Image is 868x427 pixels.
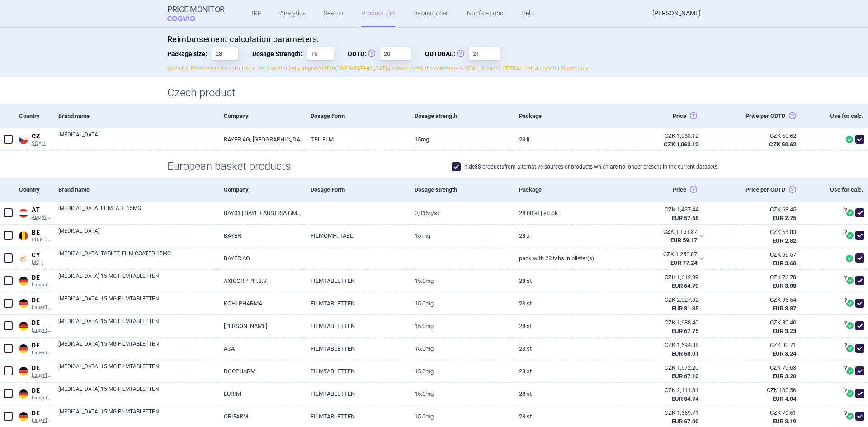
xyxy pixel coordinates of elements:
a: 28 St [512,292,616,314]
span: DE [32,342,52,350]
span: ? [843,275,848,281]
img: Belgium [19,231,28,240]
strong: EUR 57.68 [672,215,698,221]
div: CZK 76.78 [727,273,796,282]
span: LauerTaxe [MEDICAL_DATA] [32,327,52,333]
a: DEDELauerTaxe [MEDICAL_DATA] [16,295,52,310]
span: SCAU [32,141,52,147]
div: Use for calc. [807,104,868,128]
a: FILMTABLETTEN [304,338,408,360]
a: EURIM [217,383,304,405]
a: PACK WITH 28 TABS IN BLISTER(S) [512,247,616,269]
div: CZK 59.57 [727,251,796,259]
a: CZK 50.62CZK 50.62 [721,128,807,152]
span: LauerTaxe [MEDICAL_DATA] [32,305,52,311]
a: 15.0mg [408,360,512,382]
strong: EUR 67.10 [672,373,698,380]
div: Country [16,178,52,202]
strong: EUR 77.24 [670,259,697,266]
a: [MEDICAL_DATA] TABLET, FILM COATED 15MG [58,249,217,266]
strong: EUR 3.08 [773,282,796,289]
div: CZK 1,250.87 [623,250,697,258]
span: LauerTaxe [MEDICAL_DATA] [32,282,52,288]
a: FILMTABLETTEN [304,383,408,405]
span: LauerTaxe [MEDICAL_DATA] [32,395,52,401]
abbr: SP-CAU-010 Belgie nehrazené LP [623,228,697,244]
a: FILMTABLETTEN [304,315,408,337]
a: DEDELauerTaxe [MEDICAL_DATA] [16,272,52,288]
a: FILMTABLETTEN [304,292,408,314]
strong: EUR 59.17 [670,237,697,244]
span: ? [843,343,848,348]
a: BAYER [217,225,304,247]
div: CZK 80.40 [727,319,796,327]
strong: EUR 2.82 [773,237,796,244]
a: BAY01 | BAYER AUSTRIA GMBH [217,202,304,224]
div: CZK 1,669.71 [623,409,698,417]
span: Dosage Strength: [252,47,307,61]
abbr: SP-CAU-010 Kypr [623,250,697,267]
a: BAYER AG [217,247,304,269]
span: ? [843,320,848,326]
a: CZK 76.78EUR 3.08 [721,270,807,293]
h1: Czech product [167,86,701,99]
a: FILMTABLETTEN [304,270,408,292]
a: 28 St [512,360,616,382]
a: 28 St [512,383,616,405]
div: CZK 1,437.44 [623,206,698,214]
strong: EUR 3.19 [773,418,796,425]
div: CZK 1,694.88 [623,341,698,349]
a: FILMTABLETTEN [304,360,408,382]
a: ACA [217,338,304,360]
abbr: Česko ex-factory [623,132,698,148]
a: AXICORP PH.B.V. [217,270,304,292]
strong: EUR 3.87 [773,305,796,312]
strong: EUR 81.35 [672,305,698,312]
div: CZK 1,151.37 [623,228,697,236]
strong: EUR 67.00 [672,418,698,425]
div: CZK 79.63 [727,364,796,372]
span: DE [32,364,52,372]
a: DEDELauerTaxe [MEDICAL_DATA] [16,340,52,356]
a: [MEDICAL_DATA] 15 MG FILMTABLETTEN [58,408,217,424]
label: hide 88 products from alternative sources or products which are no longer present in the current ... [452,162,719,171]
div: CZK 2,111.81 [623,386,698,394]
img: Austria [19,209,28,218]
span: DE [32,319,52,327]
div: Company [217,178,304,202]
a: CZK 68.45EUR 2.75 [721,202,807,225]
a: [MEDICAL_DATA] FILMTABL 15MG [58,204,217,221]
a: [MEDICAL_DATA] 15 MG FILMTABLETTEN [58,295,217,311]
div: Brand name [52,178,217,202]
div: Price per ODTD [721,104,807,128]
strong: EUR 3.23 [773,328,796,334]
strong: EUR 84.74 [672,395,698,402]
a: Price MonitorCOGVIO [167,5,225,22]
span: AT [32,206,52,214]
div: CZK 1,612.39 [623,273,698,282]
span: DE [32,296,52,305]
a: CZCZSCAU [16,131,52,146]
div: Package [512,104,616,128]
img: Germany [19,344,28,353]
strong: EUR 3.68 [773,260,796,267]
a: TBL FLM [304,128,408,150]
div: Dosage strength [408,178,512,202]
a: [MEDICAL_DATA] 15 MG FILMTABLETTEN [58,385,217,401]
a: 28 II [512,128,616,150]
span: CBIP DCI [32,237,52,243]
a: DOCPHARM [217,360,304,382]
span: LauerTaxe [MEDICAL_DATA] [32,350,52,356]
strong: EUR 2.75 [773,215,796,221]
input: ODTD: [380,47,411,61]
abbr: SP-CAU-010 Německo [623,319,698,335]
span: BE [32,229,52,237]
div: Use for calc. [807,178,868,202]
div: Price [616,104,720,128]
a: DEDELauerTaxe [MEDICAL_DATA] [16,408,52,423]
span: LauerTaxe [MEDICAL_DATA] [32,418,52,424]
span: ? [843,298,848,303]
div: CZK 1,151.37EUR 59.17 [616,225,709,247]
img: Germany [19,299,28,308]
a: ATATApo-Warenv.I [16,204,52,220]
